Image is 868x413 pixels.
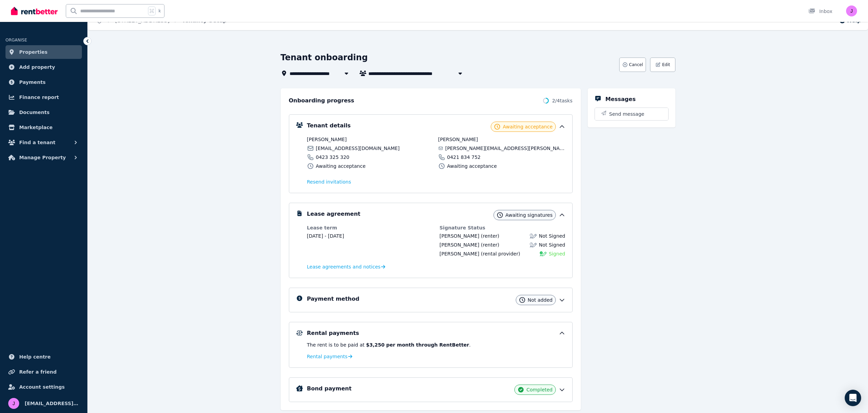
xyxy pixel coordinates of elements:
span: Properties [19,48,48,56]
img: Bond Details [296,385,303,391]
span: Awaiting signatures [505,212,553,218]
a: Documents [5,105,82,119]
span: Marketplace [19,123,52,132]
span: [PERSON_NAME] [307,136,434,143]
a: Finance report [5,90,82,104]
div: (renter) [440,233,499,239]
h5: Payment method [307,295,359,303]
span: Edit [662,62,670,67]
img: jrkwoodley@gmail.com [8,398,19,409]
span: ORGANISE [5,38,27,42]
img: Rental Payments [296,330,303,336]
span: [EMAIL_ADDRESS][DOMAIN_NAME] [316,145,400,152]
img: jrkwoodley@gmail.com [846,5,857,16]
span: k [158,8,161,14]
a: Properties [5,45,82,59]
a: Rental payments [307,353,353,360]
span: Refer a friend [19,368,57,376]
div: (renter) [440,241,499,248]
span: Not Signed [539,233,565,239]
span: [PERSON_NAME][EMAIL_ADDRESS][PERSON_NAME][DOMAIN_NAME] [445,145,565,152]
h2: Onboarding progress [289,97,354,105]
span: Awaiting acceptance [503,123,552,130]
span: 2 / 4 tasks [552,97,572,104]
span: 0421 834 752 [447,154,481,161]
div: Inbox [808,8,832,15]
a: Refer a friend [5,365,82,379]
button: Resend invitations [307,178,351,185]
dd: [DATE] - [DATE] [307,233,433,239]
span: Cancel [629,62,643,67]
div: Open Intercom Messenger [845,390,861,406]
span: 0423 325 320 [316,154,350,161]
span: [PERSON_NAME] [440,251,479,256]
a: Add property [5,60,82,74]
button: Send message [595,108,668,120]
h5: Lease agreement [307,210,360,218]
span: Finance report [19,93,59,101]
a: Payments [5,75,82,89]
b: $3,250 per month through RentBetter [366,342,469,348]
span: [PERSON_NAME] [438,136,565,143]
span: Send message [609,111,645,117]
button: Cancel [619,58,646,72]
h5: Bond payment [307,385,352,393]
a: Help centre [5,350,82,364]
span: Manage Property [19,153,66,162]
h1: Tenant onboarding [281,52,368,63]
span: Not Signed [539,241,565,248]
a: Account settings [5,380,82,394]
p: The rent is to be paid at . [307,341,565,348]
span: Not added [528,297,553,303]
span: [PERSON_NAME] [440,242,479,248]
span: Lease agreements and notices [307,263,381,270]
span: [PERSON_NAME] [440,233,479,239]
span: Account settings [19,383,65,391]
img: RentBetter [11,6,58,16]
img: Lease not signed [530,241,537,248]
img: Lease not signed [530,233,537,239]
span: Help centre [19,353,51,361]
span: Payments [19,78,46,86]
span: Documents [19,108,50,116]
button: Manage Property [5,151,82,164]
div: (rental provider) [440,250,520,257]
h5: Messages [606,95,636,103]
dt: Signature Status [440,224,565,231]
button: Edit [650,58,675,72]
span: Completed [526,386,552,393]
span: Find a tenant [19,138,56,147]
button: Find a tenant [5,136,82,149]
span: Add property [19,63,55,71]
img: Signed Lease [540,250,547,257]
dt: Lease term [307,224,433,231]
h5: Rental payments [307,329,359,337]
span: Awaiting acceptance [316,163,366,170]
span: [EMAIL_ADDRESS][DOMAIN_NAME] [25,399,79,408]
span: Rental payments [307,353,348,360]
span: Awaiting acceptance [447,163,497,170]
span: Signed [549,250,565,257]
span: Resend invitation s [307,178,351,185]
a: Lease agreements and notices [307,263,386,270]
a: Marketplace [5,121,82,134]
h5: Tenant details [307,122,351,130]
